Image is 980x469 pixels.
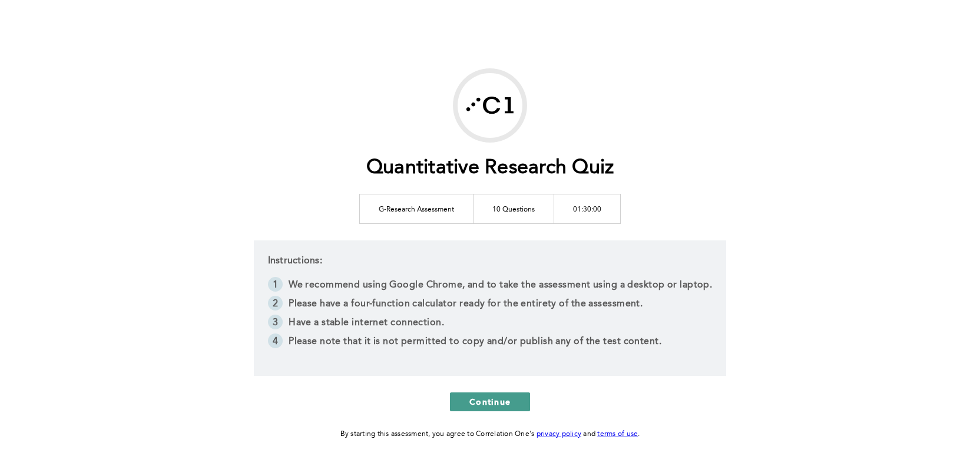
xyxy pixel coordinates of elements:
[360,194,474,223] td: G-Research Assessment
[537,431,582,438] a: privacy policy
[254,240,727,376] div: Instructions:
[450,392,530,411] button: Continue
[268,333,713,352] li: Please note that it is not permitted to copy and/or publish any of the test content.
[366,156,614,180] h1: Quantitative Research Quiz
[340,428,640,441] div: By starting this assessment, you agree to Correlation One's and .
[474,194,554,223] td: 10 Questions
[268,277,713,296] li: We recommend using Google Chrome, and to take the assessment using a desktop or laptop.
[597,431,638,438] a: terms of use
[268,315,713,333] li: Have a stable internet connection.
[458,73,522,138] img: G-Research
[268,296,713,315] li: Please have a four-function calculator ready for the entirety of the assessment.
[554,194,621,223] td: 01:30:00
[469,396,511,407] span: Continue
